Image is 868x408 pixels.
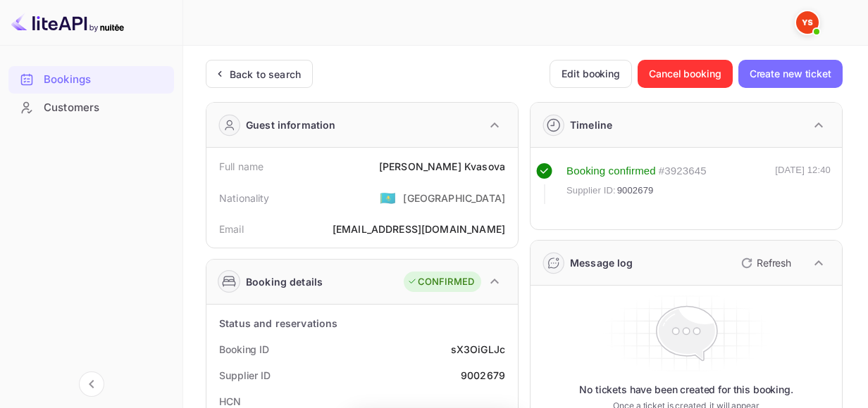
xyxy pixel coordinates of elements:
span: United States [380,185,396,210]
div: Message log [570,255,633,270]
div: Nationality [219,191,270,205]
div: Full name [219,159,263,174]
div: sX3OiGLJc [451,342,505,357]
div: [GEOGRAPHIC_DATA] [403,191,505,205]
div: Status and reservations [219,316,337,331]
div: Customers [8,94,174,122]
div: [PERSON_NAME] Kvasova [379,159,505,174]
div: Guest information [246,117,336,132]
a: Bookings [8,66,174,92]
p: Refresh [757,255,791,270]
img: Yandex Support [796,11,819,34]
div: Bookings [44,72,167,88]
div: [EMAIL_ADDRESS][DOMAIN_NAME] [333,222,505,236]
div: Email [219,222,244,236]
button: Collapse navigation [79,371,104,397]
div: 9002679 [461,368,505,383]
div: Booking ID [219,342,269,357]
div: Timeline [570,117,612,132]
div: CONFIRMED [407,275,474,289]
a: Customers [8,94,174,120]
span: Supplier ID: [566,184,616,198]
button: Edit booking [550,60,632,88]
span: 9002679 [617,184,654,198]
img: LiteAPI logo [11,11,124,34]
div: Booking confirmed [566,163,656,179]
div: Back to search [230,67,301,82]
div: Bookings [8,66,174,94]
div: Supplier ID [219,368,271,383]
button: Create new ticket [738,60,843,88]
button: Refresh [733,252,797,274]
div: Customers [44,100,167,116]
div: Booking details [246,274,323,289]
button: Cancel booking [638,60,733,88]
div: [DATE] 12:40 [775,163,831,204]
div: # 3923645 [659,163,707,179]
p: No tickets have been created for this booking. [579,383,793,397]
